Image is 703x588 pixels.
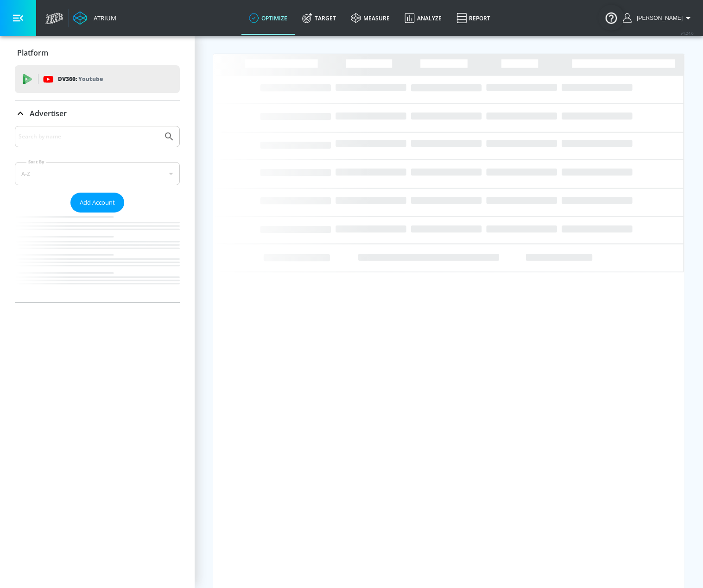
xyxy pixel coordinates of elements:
[15,162,180,185] div: A-Z
[15,126,180,302] div: Advertiser
[295,1,343,35] a: Target
[15,40,180,66] div: Platform
[598,5,624,31] button: Open Resource Center
[19,131,159,143] input: Search by name
[241,1,295,35] a: optimize
[681,31,694,36] span: v 4.24.0
[70,193,124,213] button: Add Account
[26,159,46,165] label: Sort By
[17,48,48,58] p: Platform
[30,108,67,119] p: Advertiser
[15,100,180,126] div: Advertiser
[80,197,115,208] span: Add Account
[633,15,683,21] span: login as: justin.nim@zefr.com
[15,65,180,93] div: DV360: Youtube
[343,1,397,35] a: measure
[449,1,498,35] a: Report
[58,74,103,84] p: DV360:
[15,213,180,302] nav: list of Advertiser
[73,11,116,25] a: Atrium
[623,13,694,24] button: [PERSON_NAME]
[90,14,116,22] div: Atrium
[78,74,103,84] p: Youtube
[397,1,449,35] a: Analyze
